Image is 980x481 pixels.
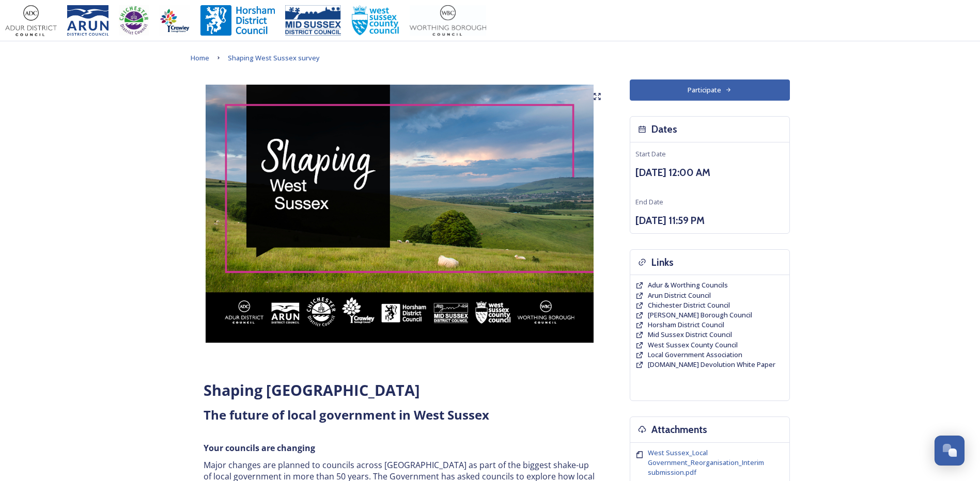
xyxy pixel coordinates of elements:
[159,5,190,36] img: Crawley%20BC%20logo.jpg
[651,255,674,270] h3: Links
[228,53,320,62] span: Shaping West Sussex survey
[67,5,108,36] img: Arun%20District%20Council%20logo%20blue%20CMYK.jpg
[635,165,784,180] h3: [DATE] 12:00 AM
[410,5,486,36] img: Worthing_Adur%20%281%29.jpg
[648,320,724,330] a: Horsham District Council
[200,5,275,36] img: Horsham%20DC%20Logo.jpg
[204,442,315,454] strong: Your councils are changing
[635,149,666,158] span: Start Date
[648,280,728,290] span: Adur & Worthing Councils
[630,79,790,101] button: Participate
[935,436,965,466] button: Open Chat
[648,448,764,477] span: West Sussex_Local Government_Reorganisation_Interim submission.pdf
[635,197,663,206] span: End Date
[648,350,742,359] span: Local Government Association
[648,300,730,310] span: Chichester District Council
[5,5,57,36] img: Adur%20logo%20%281%29.jpeg
[648,320,724,329] span: Horsham District Council
[648,291,711,300] a: Arun District Council
[648,360,775,370] a: [DOMAIN_NAME] Devolution White Paper
[648,300,730,310] a: Chichester District Council
[648,340,738,350] a: West Sussex County Council
[648,310,752,319] span: [PERSON_NAME] Borough Council
[191,53,209,62] span: Home
[635,213,784,228] h3: [DATE] 11:59 PM
[191,52,209,64] a: Home
[204,406,489,423] strong: The future of local government in West Sussex
[285,5,341,36] img: 150ppimsdc%20logo%20blue.png
[204,380,420,400] strong: Shaping [GEOGRAPHIC_DATA]
[651,422,707,437] h3: Attachments
[351,5,400,36] img: WSCCPos-Spot-25mm.jpg
[651,122,677,137] h3: Dates
[228,52,320,64] a: Shaping West Sussex survey
[648,330,732,340] a: Mid Sussex District Council
[648,360,775,369] span: [DOMAIN_NAME] Devolution White Paper
[119,5,149,36] img: CDC%20Logo%20-%20you%20may%20have%20a%20better%20version.jpg
[648,280,728,290] a: Adur & Worthing Councils
[648,310,752,320] a: [PERSON_NAME] Borough Council
[648,350,742,360] a: Local Government Association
